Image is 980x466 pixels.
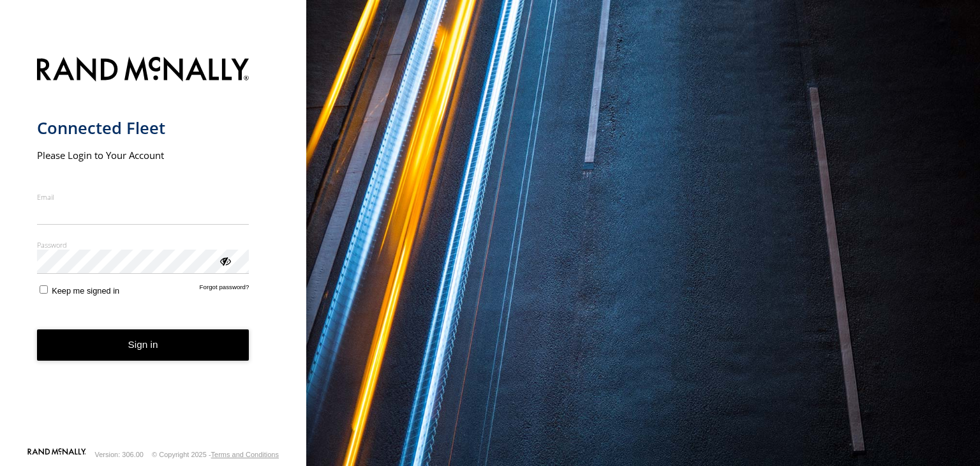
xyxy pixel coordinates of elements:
[37,49,270,447] form: main
[37,240,249,250] label: Password
[211,451,279,458] a: Terms and Conditions
[200,283,249,296] a: Forgot password?
[52,286,119,296] span: Keep me signed in
[152,451,279,458] div: © Copyright 2025 -
[40,285,48,294] input: Keep me signed in
[37,117,249,139] h1: Connected Fleet
[37,329,249,361] button: Sign in
[37,149,249,162] h2: Please Login to Your Account
[37,54,249,87] img: Rand McNally
[27,448,86,461] a: Visit our Website
[37,192,249,202] label: Email
[95,451,144,458] div: Version: 306.00
[218,254,231,267] div: ViewPassword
